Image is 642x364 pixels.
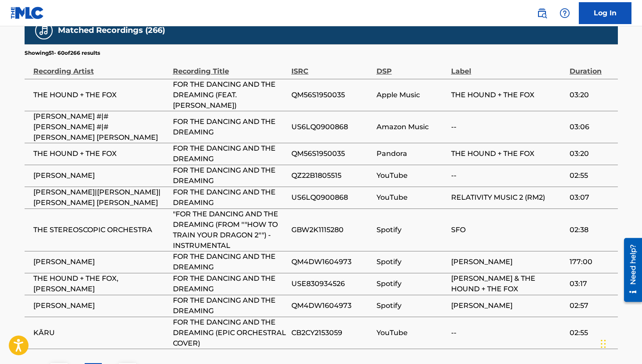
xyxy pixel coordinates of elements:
[570,122,613,132] span: 03:06
[451,192,565,203] span: RELATIVITY MUSIC 2 (RM2)
[33,257,169,267] span: [PERSON_NAME]
[291,57,372,77] div: ISRC
[291,122,372,132] span: US6LQ0900868
[451,225,565,235] span: SFO
[377,192,447,203] span: YouTube
[291,257,372,267] span: QM4DW1604973
[570,300,613,311] span: 02:57
[560,8,570,18] img: help
[33,328,169,338] span: KĀRU
[377,328,447,338] span: YouTube
[33,57,169,77] div: Recording Artist
[377,90,447,100] span: Apple Music
[451,57,565,77] div: Label
[33,273,169,294] span: THE HOUND + THE FOX,[PERSON_NAME]
[173,143,287,164] span: FOR THE DANCING AND THE DREAMING
[537,8,547,18] img: search
[451,300,565,311] span: [PERSON_NAME]
[33,225,169,235] span: THE STEREOSCOPIC ORCHESTRA
[533,4,551,22] a: Public Search
[377,148,447,159] span: Pandora
[617,234,642,305] iframe: Resource Center
[451,122,565,132] span: --
[291,328,372,338] span: CB2CY2153059
[570,225,613,235] span: 02:38
[570,57,613,77] div: Duration
[25,49,100,57] p: Showing 51 - 60 of 266 results
[451,273,565,294] span: [PERSON_NAME] & THE HOUND + THE FOX
[173,165,287,186] span: FOR THE DANCING AND THE DREAMING
[39,25,49,36] img: Matched Recordings
[33,300,169,311] span: [PERSON_NAME]
[377,122,447,132] span: Amazon Music
[173,251,287,272] span: FOR THE DANCING AND THE DREAMING
[451,328,565,338] span: --
[291,192,372,203] span: US6LQ0900868
[33,187,169,208] span: [PERSON_NAME]|[PERSON_NAME]|[PERSON_NAME] [PERSON_NAME]
[33,90,169,100] span: THE HOUND + THE FOX
[377,170,447,181] span: YouTube
[33,148,169,159] span: THE HOUND + THE FOX
[291,225,372,235] span: GBW2K1115280
[570,148,613,159] span: 03:20
[377,57,447,77] div: DSP
[570,328,613,338] span: 02:55
[556,4,574,22] div: Help
[451,170,565,181] span: --
[570,170,613,181] span: 02:55
[451,257,565,267] span: [PERSON_NAME]
[570,192,613,203] span: 03:07
[173,187,287,208] span: FOR THE DANCING AND THE DREAMING
[33,111,169,143] span: [PERSON_NAME] #|# [PERSON_NAME] #|# [PERSON_NAME] [PERSON_NAME]
[291,90,372,100] span: QM56S1950035
[291,300,372,311] span: QM4DW1604973
[173,117,287,138] span: FOR THE DANCING AND THE DREAMING
[598,322,642,364] iframe: Chat Widget
[11,7,44,19] img: MLC Logo
[58,25,165,35] h5: Matched Recordings (266)
[173,317,287,349] span: FOR THE DANCING AND THE DREAMING (EPIC ORCHESTRAL COVER)
[291,279,372,289] span: USE830934526
[451,90,565,100] span: THE HOUND + THE FOX
[173,79,287,111] span: FOR THE DANCING AND THE DREAMING (FEAT. [PERSON_NAME])
[601,331,606,357] div: Drag
[570,90,613,100] span: 03:20
[579,2,631,24] a: Log In
[173,57,287,77] div: Recording Title
[570,279,613,289] span: 03:17
[377,300,447,311] span: Spotify
[173,209,287,251] span: "FOR THE DANCING AND THE DREAMING (FROM ""HOW TO TRAIN YOUR DRAGON 2"") - INSTRUMENTAL
[377,225,447,235] span: Spotify
[33,170,169,181] span: [PERSON_NAME]
[173,273,287,294] span: FOR THE DANCING AND THE DREAMING
[377,257,447,267] span: Spotify
[173,295,287,316] span: FOR THE DANCING AND THE DREAMING
[291,170,372,181] span: QZ22B1805515
[291,148,372,159] span: QM56S1950035
[570,257,613,267] span: 177:00
[377,279,447,289] span: Spotify
[451,148,565,159] span: THE HOUND + THE FOX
